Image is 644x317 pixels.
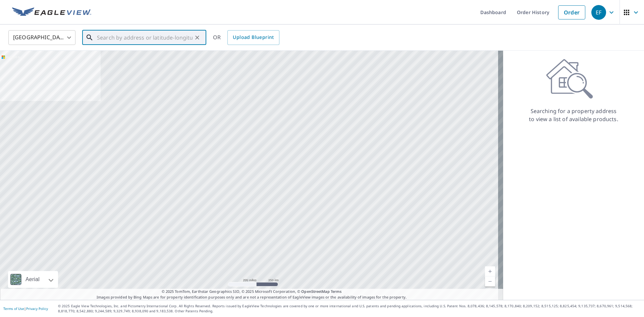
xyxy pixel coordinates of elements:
a: OpenStreetMap [301,289,329,294]
span: Upload Blueprint [233,33,274,42]
div: [GEOGRAPHIC_DATA] [8,28,75,47]
div: OR [213,30,279,45]
p: | [3,307,48,311]
a: Current Level 5, Zoom In [485,266,495,276]
a: Terms of Use [3,306,24,311]
button: Clear [193,33,202,42]
a: Terms [331,289,342,294]
div: Aerial [8,271,58,288]
p: Searching for a property address to view a list of available products. [529,107,619,123]
div: Aerial [23,271,42,288]
p: © 2025 Eagle View Technologies, Inc. and Pictometry International Corp. All Rights Reserved. Repo... [58,304,641,314]
div: EF [591,5,606,20]
input: Search by address or latitude-longitude [97,28,193,47]
a: Upload Blueprint [227,30,279,45]
img: EV Logo [12,7,91,17]
a: Current Level 5, Zoom Out [485,276,495,286]
span: © 2025 TomTom, Earthstar Geographics SIO, © 2025 Microsoft Corporation, © [162,289,342,295]
a: Order [558,5,585,19]
a: Privacy Policy [26,306,48,311]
